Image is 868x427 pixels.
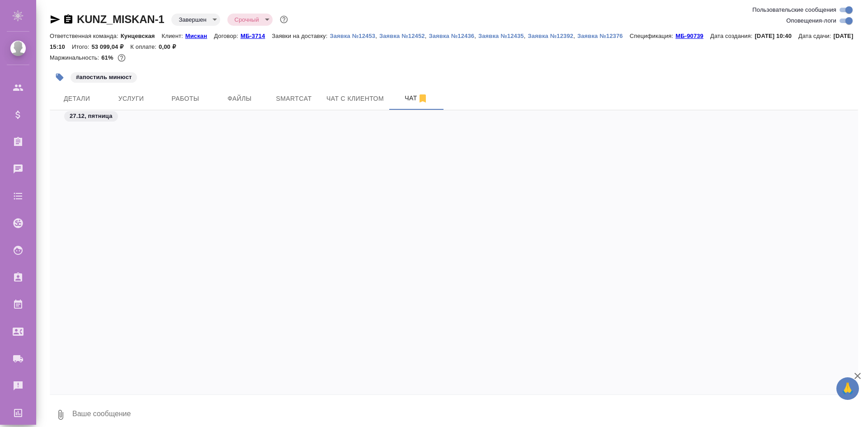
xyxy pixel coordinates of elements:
p: 61% [101,54,115,61]
p: Заявка №12435 [478,33,524,39]
span: Услуги [109,93,153,104]
p: , [573,33,577,39]
p: , [524,33,528,39]
button: Заявка №12392 [528,32,573,41]
p: 27.12, пятница [70,112,113,121]
div: Завершен [227,14,273,26]
p: Клиент: [162,33,185,39]
p: Спецификация: [630,33,675,39]
svg: Отписаться [417,93,428,104]
button: Срочный [232,16,262,23]
a: МБ-3714 [241,32,272,39]
button: 🙏 [836,377,859,400]
span: Чат с клиентом [326,93,384,104]
span: Оповещения-логи [786,16,836,25]
p: Маржинальность: [50,54,101,61]
span: Чат [395,93,438,104]
div: Завершен [171,14,220,26]
button: Заявка №12376 [577,32,630,41]
p: МБ-90739 [675,33,710,39]
p: 0,00 ₽ [159,43,183,50]
span: Smartcat [272,93,316,104]
p: Дата сдачи: [798,33,833,39]
button: Доп статусы указывают на важность/срочность заказа [278,14,290,25]
p: Итого: [72,43,91,50]
a: Мискан [185,32,214,39]
span: Работы [164,93,207,104]
p: , [425,33,429,39]
p: Заявка №12452 [379,33,425,39]
p: 53 099,04 ₽ [91,43,130,50]
p: [DATE] 10:40 [755,33,798,39]
button: Скопировать ссылку [63,14,74,25]
p: Заявка №12436 [429,33,474,39]
p: МБ-3714 [241,33,272,39]
p: Заявка №12453 [330,33,375,39]
button: Заявка №12435 [478,32,524,41]
span: апостиль минюст [70,73,138,80]
button: Завершен [176,16,209,23]
a: МБ-90739 [675,32,710,39]
p: Заявка №12376 [577,33,630,39]
span: Файлы [218,93,261,104]
span: Пользовательские сообщения [752,5,836,14]
p: Дата создания: [710,33,755,39]
p: Заявка №12392 [528,33,573,39]
p: К оплате: [130,43,159,50]
button: Заявка №12452 [379,32,425,41]
p: Ответственная команда: [50,33,121,39]
p: , [474,33,478,39]
span: 🙏 [840,379,855,398]
p: Договор: [214,33,241,39]
p: Заявки на доставку: [272,33,330,39]
p: #апостиль минюст [76,73,132,82]
button: Заявка №12453 [330,32,375,41]
p: , [375,33,379,39]
p: Кунцевская [121,33,162,39]
button: 20713.34 RUB; [116,52,127,64]
a: KUNZ_MISKAN-1 [77,13,164,25]
p: Мискан [185,33,214,39]
button: Скопировать ссылку для ЯМессенджера [50,14,61,25]
button: Заявка №12436 [429,32,474,41]
button: Добавить тэг [50,67,70,87]
span: Детали [55,93,99,104]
